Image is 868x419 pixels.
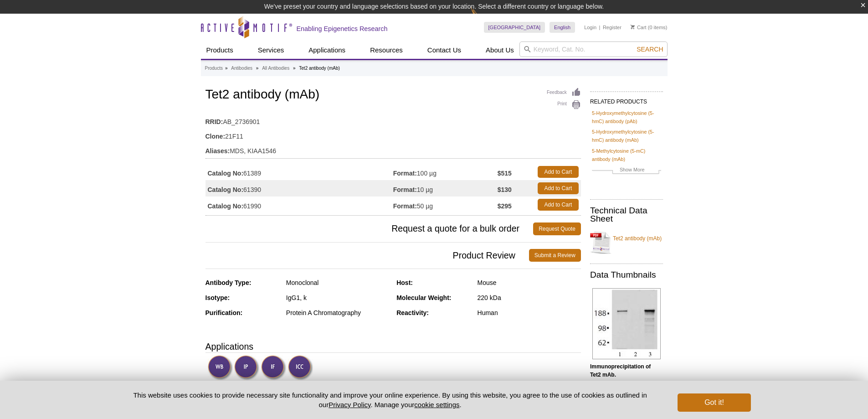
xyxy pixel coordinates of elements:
a: All Antibodies [262,64,289,72]
img: Immunoprecipitation Validated [234,355,259,380]
a: Feedback [547,88,581,98]
img: Change Here [471,7,495,28]
input: Keyword, Cat. No. [519,41,668,57]
li: (0 items) [631,22,668,33]
strong: $515 [498,169,512,177]
li: | [599,22,601,33]
a: Resources [365,41,408,59]
a: Request Quote [533,222,581,235]
button: Search [634,45,666,53]
img: Immunofluorescence Validated [261,355,286,380]
strong: Purification: [205,309,243,316]
li: Tet2 antibody (mAb) [299,66,340,71]
span: Product Review [205,249,529,262]
a: 5-Methylcytosine (5-mC) antibody (mAb) [592,147,661,163]
div: Monoclonal [286,279,390,287]
a: Antibodies [231,64,252,72]
h2: Technical Data Sheet [590,207,663,223]
h2: Enabling Epigenetics Research [297,25,388,33]
img: Your Cart [631,25,635,29]
strong: Catalog No: [208,169,244,177]
strong: Molecular Weight: [396,294,451,301]
a: Privacy Policy [329,401,370,409]
p: This website uses cookies to provide necessary site functionality and improve your online experie... [118,390,663,409]
li: » [293,66,296,71]
strong: Format: [393,202,417,210]
p: (Click image to enlarge and see details.) [590,362,663,395]
td: 10 µg [393,180,498,197]
strong: RRID: [205,118,223,126]
span: Request a quote for a bulk order [205,222,534,235]
strong: Format: [393,186,417,194]
a: English [550,22,575,33]
td: 50 µg [393,197,498,213]
a: Add to Cart [538,166,579,178]
h3: Applications [205,340,581,353]
a: Products [201,41,239,59]
a: Products [205,64,223,72]
strong: Aliases: [205,147,230,155]
td: MDS, KIAA1546 [205,141,581,156]
div: 220 kDa [478,294,581,302]
a: Tet2 antibody (mAb) [590,229,663,256]
li: » [256,66,259,71]
td: 100 µg [393,164,498,180]
td: 61990 [205,197,393,213]
a: Add to Cart [538,199,579,211]
a: About Us [480,41,519,59]
a: 5-Hydroxymethylcytosine (5-hmC) antibody (pAb) [592,109,661,125]
div: IgG1, k [286,294,390,302]
h2: RELATED PRODUCTS [590,91,663,108]
strong: $130 [498,186,512,194]
h1: Tet2 antibody (mAb) [205,88,581,103]
div: Human [478,309,581,317]
a: Services [252,41,290,59]
button: Got it! [678,393,750,412]
a: Show More [592,166,661,176]
strong: Antibody Type: [205,279,252,286]
a: 5-Hydroxymethylcytosine (5-hmC) antibody (mAb) [592,128,661,144]
strong: Host: [396,279,413,286]
img: Tet2 antibody (mAb) tested by immunoprecipitation. [592,288,661,359]
strong: Reactivity: [396,309,429,316]
a: Submit a Review [529,249,581,262]
img: Western Blot Validated [208,355,233,380]
button: cookie settings [414,401,459,409]
a: Print [547,100,581,110]
h2: Data Thumbnails [590,271,663,279]
strong: Catalog No: [208,202,244,210]
a: Cart [631,24,647,31]
span: Search [637,46,663,53]
div: Protein A Chromatography [286,309,390,317]
strong: Catalog No: [208,186,244,194]
a: Add to Cart [538,182,579,194]
td: 21F11 [205,127,581,141]
a: [GEOGRAPHIC_DATA] [484,22,545,33]
strong: $295 [498,202,512,210]
strong: Isotype: [205,294,230,301]
a: Applications [303,41,351,59]
a: Contact Us [422,41,467,59]
li: » [225,66,228,71]
strong: Format: [393,169,417,177]
a: Register [603,24,621,31]
b: Immunoprecipitation of Tet2 mAb. [590,363,651,378]
strong: Clone: [205,132,226,140]
td: 61389 [205,164,393,180]
td: AB_2736901 [205,112,581,127]
td: 61390 [205,180,393,197]
a: Login [584,24,596,31]
div: Mouse [478,279,581,287]
img: Immunocytochemistry Validated [288,355,313,380]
